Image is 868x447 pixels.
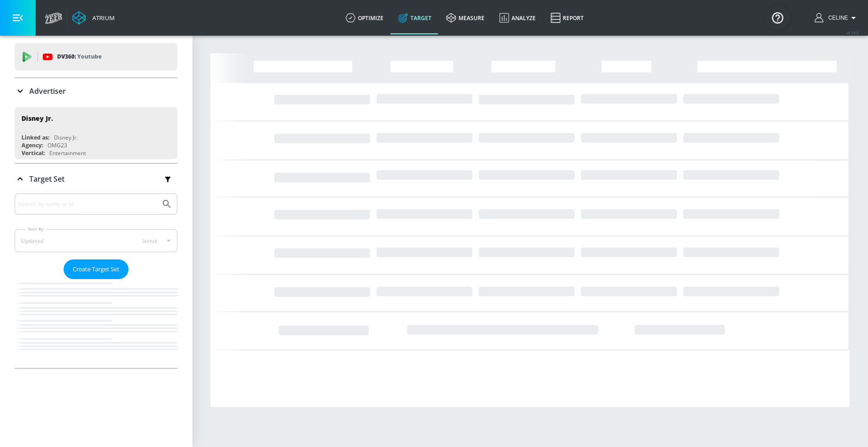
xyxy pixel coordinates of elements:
div: Agency: [21,141,43,149]
div: Updated [21,237,43,245]
a: optimize [338,1,391,34]
div: Linked as: [21,134,49,141]
div: OMG23 [48,141,67,149]
button: Open Resource Center [765,5,790,30]
input: Search by name or Id [18,198,157,210]
div: Vertical: [21,149,45,157]
p: Youtube [77,52,101,61]
a: Report [543,1,591,34]
div: Disney Jr. [21,114,53,123]
div: Advertiser [15,78,177,104]
div: Disney Jr.Linked as:Disney Jr.Agency:OMG23Vertical:Entertainment [15,107,177,159]
p: DV360: [57,52,101,62]
p: Target Set [29,174,64,184]
a: Atrium [72,11,115,25]
div: Disney Jr. [54,134,78,141]
a: measure [439,1,492,34]
a: Target [391,1,439,34]
button: Create Target Set [64,259,128,279]
span: latest [142,237,157,245]
p: Advertiser [29,86,66,96]
div: Entertainment [49,149,86,157]
nav: list of Target Set [15,279,177,368]
div: Target Set [15,194,177,368]
div: Atrium [89,14,115,22]
div: Target Set [15,164,177,194]
div: DV360: Youtube [15,43,177,70]
span: login as: celine.ghanbary@zefr.com [825,15,848,21]
label: Sort By [26,226,46,232]
button: Celine [815,12,859,23]
a: Analyze [492,1,543,34]
span: v 4.19.0 [846,30,859,35]
span: Create Target Set [73,264,119,275]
